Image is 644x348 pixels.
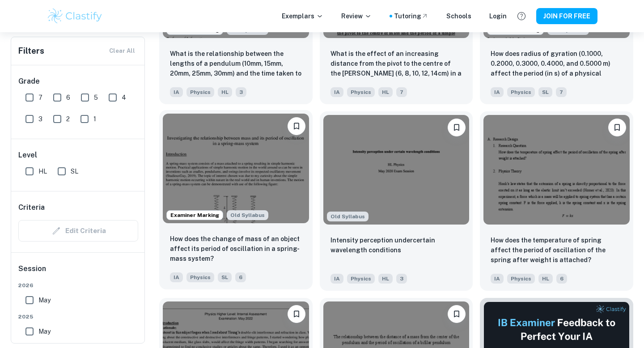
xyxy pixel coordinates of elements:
[38,93,42,102] span: 7
[514,8,529,24] button: Help and Feedback
[38,114,42,124] span: 3
[327,212,369,221] div: Starting from the May 2025 session, the Physics IA requirements have changed. It's OK to refer to...
[186,272,214,282] span: Physics
[163,114,309,223] img: Physics IA example thumbnail: How does the change of mass of an object
[18,220,138,242] div: Criteria filters are unavailable when searching by topic
[483,115,630,225] img: Physics IA example thumbnail: How does the temperature of spring affec
[489,11,507,21] a: Login
[18,313,138,321] span: 2025
[186,87,214,97] span: Physics
[327,212,369,221] span: Old Syllabus
[378,274,393,284] span: HL
[218,272,232,282] span: SL
[66,93,70,102] span: 6
[347,274,375,284] span: Physics
[71,166,78,176] span: SL
[480,111,633,291] a: Please log in to bookmark exemplarsHow does the temperature of spring affect the period of oscill...
[347,87,375,97] span: Physics
[556,274,567,284] span: 6
[38,166,47,176] span: HL
[93,114,96,124] span: 1
[236,87,246,97] span: 3
[491,274,504,284] span: IA
[159,111,313,291] a: Examiner MarkingStarting from the May 2025 session, the Physics IA requirements have changed. It'...
[227,210,268,220] div: Starting from the May 2025 session, the Physics IA requirements have changed. It's OK to refer to...
[330,235,462,255] p: Intensity perception undercertain wavelength conditions
[18,150,138,161] h6: Level
[330,87,343,97] span: IA
[538,274,553,284] span: HL
[396,87,407,97] span: 7
[378,87,393,97] span: HL
[608,119,626,136] button: Please log in to bookmark exemplars
[66,114,70,124] span: 2
[320,111,473,291] a: Starting from the May 2025 session, the Physics IA requirements have changed. It's OK to refer to...
[396,274,407,284] span: 3
[536,8,597,24] button: JOIN FOR FREE
[170,87,183,97] span: IA
[448,119,466,136] button: Please log in to bookmark exemplars
[446,11,471,21] a: Schools
[330,274,343,284] span: IA
[491,235,623,265] p: How does the temperature of spring affect the period of oscillation of the spring after weight is...
[288,305,305,323] button: Please log in to bookmark exemplars
[18,76,138,87] h6: Grade
[18,263,138,281] h6: Session
[282,11,323,21] p: Exemplars
[556,87,567,97] span: 7
[235,272,246,282] span: 6
[491,49,623,79] p: How does radius of gyration (0.1000, 0.2000, 0.3000, 0.4000, and 0.5000 m) affect the period (in ...
[288,117,305,135] button: Please log in to bookmark exemplars
[94,93,98,102] span: 5
[507,274,535,284] span: Physics
[394,11,428,21] a: Tutoring
[170,272,183,282] span: IA
[38,327,51,336] span: May
[18,202,45,213] h6: Criteria
[448,305,466,323] button: Please log in to bookmark exemplars
[167,211,223,219] span: Examiner Marking
[538,87,552,97] span: SL
[170,234,302,263] p: How does the change of mass of an object affect its period of oscillation in a spring-mass system?
[507,87,535,97] span: Physics
[323,115,470,225] img: Physics IA example thumbnail: Intensity perception undercertain wavele
[38,295,51,305] span: May
[341,11,372,21] p: Review
[218,87,232,97] span: HL
[18,45,44,57] h6: Filters
[122,93,126,102] span: 4
[227,210,268,220] span: Old Syllabus
[491,87,504,97] span: IA
[330,49,462,79] p: What is the effect of an increasing distance from the pivot to the centre of the bob (6, 8, 10, 1...
[170,49,302,79] p: What is the relationship between the lengths of a pendulum (10mm, 15mm, 20mm, 25mm, 30mm) and the...
[18,281,138,289] span: 2026
[47,7,103,25] img: Clastify logo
